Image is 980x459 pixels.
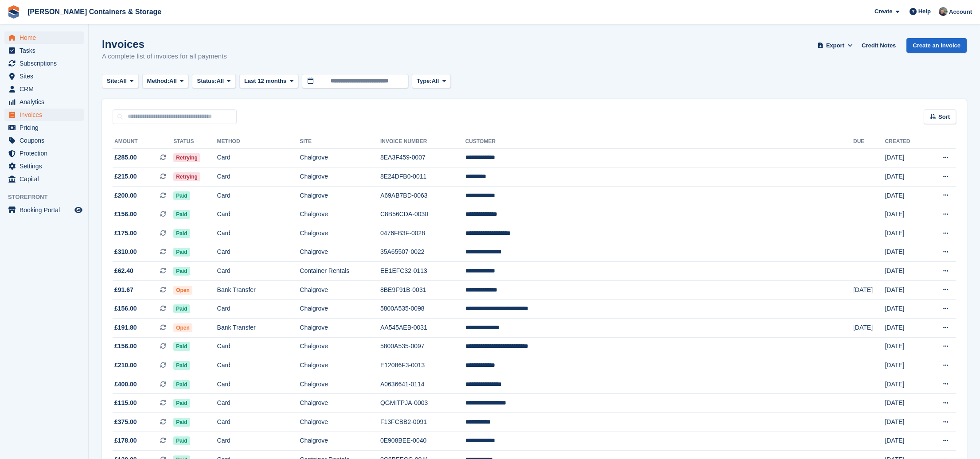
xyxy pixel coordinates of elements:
a: menu [4,96,84,108]
span: Account [949,8,972,16]
span: Protection [20,147,73,159]
td: Card [217,337,300,356]
span: Analytics [20,96,73,108]
td: Chalgrove [300,432,380,451]
span: Paid [173,380,190,389]
td: Card [217,243,300,262]
span: Booking Portal [20,204,73,216]
span: Home [20,31,73,44]
a: Credit Notes [858,38,899,53]
td: [DATE] [885,356,926,375]
td: [DATE] [885,186,926,205]
td: Card [217,394,300,413]
span: £156.00 [114,342,137,351]
td: Card [217,167,300,187]
p: A complete list of invoices for all payments [102,51,227,62]
span: All [119,77,127,86]
th: Created [885,135,926,149]
td: Chalgrove [300,300,380,319]
span: Last 12 months [244,77,286,86]
span: Paid [173,399,190,408]
td: Card [217,356,300,375]
th: Invoice Number [380,135,465,149]
span: £200.00 [114,191,137,200]
span: Paid [173,248,190,257]
span: £156.00 [114,210,137,219]
th: Method [217,135,300,149]
span: £375.00 [114,417,137,427]
span: Tasks [20,44,73,57]
button: Method: All [142,74,189,89]
th: Customer [465,135,853,149]
span: Retrying [173,172,200,181]
span: Paid [173,436,190,445]
td: [DATE] [885,280,926,300]
td: Chalgrove [300,413,380,432]
td: 8EA3F459-0007 [380,148,465,167]
td: Container Rentals [300,262,380,281]
td: [DATE] [885,337,926,356]
a: menu [4,70,84,82]
td: [DATE] [885,148,926,167]
span: £91.67 [114,285,133,295]
td: [DATE] [885,432,926,451]
td: Card [217,224,300,243]
td: Chalgrove [300,148,380,167]
td: [DATE] [885,167,926,187]
td: Chalgrove [300,243,380,262]
span: Capital [20,173,73,185]
td: [DATE] [853,319,885,338]
td: Bank Transfer [217,319,300,338]
span: Paid [173,342,190,351]
span: Type: [417,77,432,86]
span: £62.40 [114,266,133,276]
span: Open [173,323,192,332]
td: [DATE] [885,394,926,413]
span: £115.00 [114,398,137,408]
button: Status: All [192,74,235,89]
span: £285.00 [114,153,137,162]
span: Settings [20,160,73,172]
td: [DATE] [885,319,926,338]
span: Sites [20,70,73,82]
a: menu [4,147,84,159]
span: Paid [173,418,190,427]
td: Bank Transfer [217,280,300,300]
button: Export [816,38,855,53]
td: 0E908BEE-0040 [380,432,465,451]
td: Card [217,262,300,281]
td: F13FCBB2-0091 [380,413,465,432]
span: Paid [173,267,190,276]
span: £175.00 [114,229,137,238]
td: 0476FB3F-0028 [380,224,465,243]
a: menu [4,57,84,70]
a: menu [4,121,84,134]
span: All [432,77,439,86]
span: Sort [938,113,950,121]
td: Chalgrove [300,394,380,413]
a: Preview store [73,205,84,215]
td: Chalgrove [300,205,380,224]
td: Chalgrove [300,224,380,243]
a: menu [4,83,84,95]
th: Site [300,135,380,149]
a: menu [4,109,84,121]
td: Chalgrove [300,356,380,375]
td: Card [217,413,300,432]
a: menu [4,44,84,57]
td: Chalgrove [300,186,380,205]
a: menu [4,134,84,147]
td: Chalgrove [300,375,380,394]
span: £310.00 [114,247,137,257]
td: EE1EFC32-0113 [380,262,465,281]
td: Chalgrove [300,337,380,356]
span: Subscriptions [20,57,73,70]
td: [DATE] [885,224,926,243]
td: [DATE] [885,205,926,224]
td: Chalgrove [300,319,380,338]
span: All [169,77,177,86]
span: Coupons [20,134,73,147]
span: Paid [173,304,190,313]
span: Method: [147,77,170,86]
span: £156.00 [114,304,137,313]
